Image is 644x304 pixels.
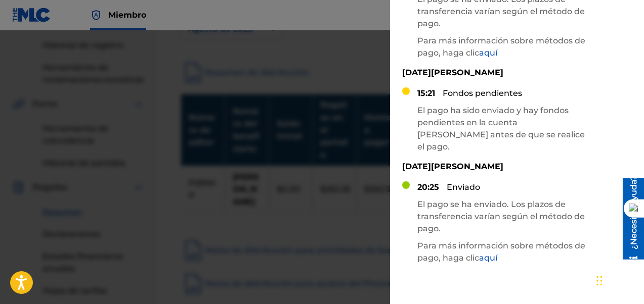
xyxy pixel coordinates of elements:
font: Fondos pendientes [443,88,522,98]
a: aquí [479,49,497,57]
font: aquí [479,253,497,263]
font: Para más información sobre métodos de pago, haga clic [417,36,585,58]
font: El pago se ha enviado. Los plazos de transferencia varían según el método de pago. [417,199,585,233]
font: 20:25 [417,182,439,192]
font: 15:21 [417,88,435,98]
font: [DATE][PERSON_NAME] [402,162,503,171]
font: aquí [479,48,497,58]
font: [DATE][PERSON_NAME] [402,68,503,77]
iframe: Widget de chat [593,256,644,304]
font: Para más información sobre métodos de pago, haga clic [417,241,585,263]
div: Arrastar [596,266,603,296]
iframe: Centro de recursos [616,178,644,259]
font: Enviado [447,182,480,192]
font: El pago ha sido enviado y hay fondos pendientes en la cuenta [PERSON_NAME] antes de que se realic... [417,106,585,151]
img: Logotipo del MLC [12,8,51,22]
font: Miembro [108,10,146,20]
img: Titular de los derechos superior [90,9,102,21]
a: aquí [479,255,497,262]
